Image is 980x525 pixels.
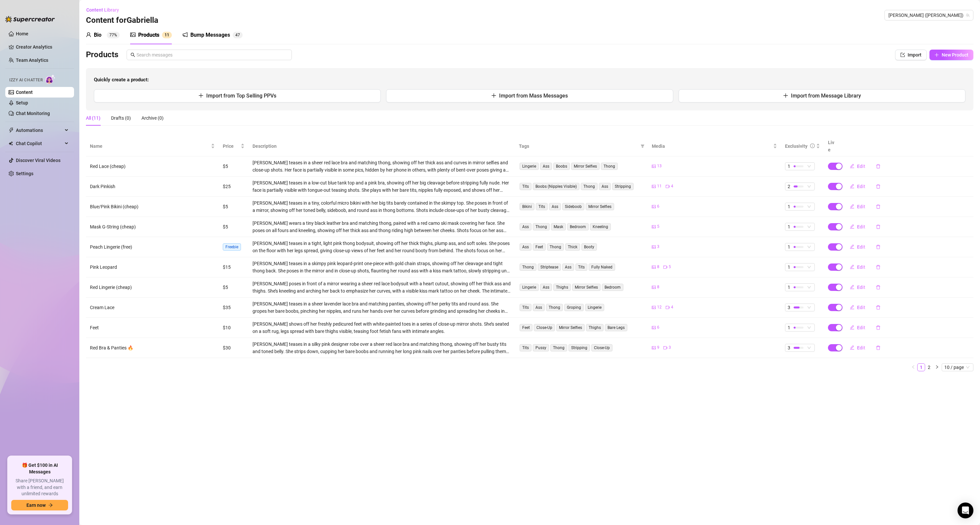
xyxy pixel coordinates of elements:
[601,163,618,170] span: Thong
[219,318,249,338] td: $10
[876,325,881,330] span: delete
[86,5,124,15] button: Content Library
[219,136,249,156] th: Price
[888,10,969,20] span: Gabriella (gabriellalorennn)
[94,31,101,39] div: Bio
[918,364,925,371] a: 1
[783,93,788,98] span: plus
[549,203,561,210] span: Ass
[11,478,68,497] span: Share [PERSON_NAME] with a friend, and earn unlimited rewards
[652,142,771,150] span: Media
[16,90,33,95] a: Content
[198,93,204,98] span: plus
[666,305,670,309] span: video-camera
[515,136,648,156] th: Tags
[491,93,496,98] span: plus
[90,142,210,150] span: Name
[788,223,790,230] span: 1
[581,183,598,190] span: Thong
[223,243,241,251] span: Freebie
[253,280,511,295] div: [PERSON_NAME] poses in front of a mirror wearing a sheer red lace bodysuit with a heart cutout, s...
[871,201,886,212] button: delete
[219,197,249,217] td: $5
[788,304,790,311] span: 3
[86,277,219,298] td: Red Lingerie (cheap)
[679,89,965,102] button: Import from Message Library
[238,33,240,37] span: 7
[657,324,659,331] span: 6
[871,302,886,313] button: delete
[553,284,571,291] span: Thighs
[253,220,511,234] div: [PERSON_NAME] wears a tiny black leather bra and matching thong, paired with a red camo ski mask ...
[671,183,673,189] span: 4
[16,171,33,176] a: Settings
[520,324,532,331] span: Feet
[876,345,881,350] span: delete
[850,204,854,209] span: edit
[657,264,659,270] span: 8
[94,77,149,83] strong: Quickly create a product:
[844,282,871,293] button: Edit
[562,263,574,271] span: Ass
[547,243,564,251] span: Thong
[86,338,219,358] td: Red Bra & Panties 🔥
[253,240,511,254] div: [PERSON_NAME] teases in a tight, light pink thong bodysuit, showing off her thick thighs, plump a...
[933,363,941,371] button: right
[657,223,659,230] span: 5
[550,344,567,351] span: Thong
[925,363,933,371] li: 2
[520,304,531,311] span: Tits
[538,263,561,271] span: Striptease
[871,282,886,293] button: delete
[572,284,601,291] span: Mirror Selfies
[519,142,638,150] span: Tags
[540,163,552,170] span: Ass
[5,16,55,22] img: logo-BBDzfeDw.svg
[612,183,634,190] span: Stripping
[944,364,971,371] span: 10 / page
[857,325,865,330] span: Edit
[551,223,566,230] span: Mask
[639,141,646,151] span: filter
[165,33,167,37] span: 1
[850,345,854,350] span: edit
[876,305,881,310] span: delete
[929,50,973,60] button: New Product
[249,136,515,156] th: Description
[86,156,219,177] td: Red Lace (cheap)
[16,58,48,63] a: Team Analytics
[520,263,536,271] span: Thong
[520,183,531,190] span: Tits
[824,136,841,156] th: Live
[648,136,781,156] th: Media
[857,204,865,209] span: Edit
[909,363,917,371] li: Previous Page
[934,53,939,57] span: plus
[652,164,656,168] span: picture
[895,50,927,60] button: Import
[966,13,970,17] span: team
[568,344,590,351] span: Stripping
[917,363,925,371] li: 1
[571,163,600,170] span: Mirror Selfies
[167,33,169,37] span: 1
[131,53,135,57] span: search
[850,285,854,289] span: edit
[933,363,941,371] li: Next Page
[857,285,865,290] span: Edit
[669,264,671,270] span: 5
[652,326,656,330] span: picture
[9,128,14,133] span: thunderbolt
[844,181,871,192] button: Edit
[652,346,656,350] span: picture
[162,32,172,38] sup: 11
[520,203,534,210] span: Bikini
[911,365,915,369] span: left
[533,243,546,251] span: Feet
[850,244,854,249] span: edit
[871,222,886,232] button: delete
[575,263,587,271] span: Tits
[253,159,511,174] div: [PERSON_NAME] teases in a sheer red lace bra and matching thong, showing off her thick ass and cu...
[536,203,548,210] span: Tits
[137,51,288,59] input: Search messages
